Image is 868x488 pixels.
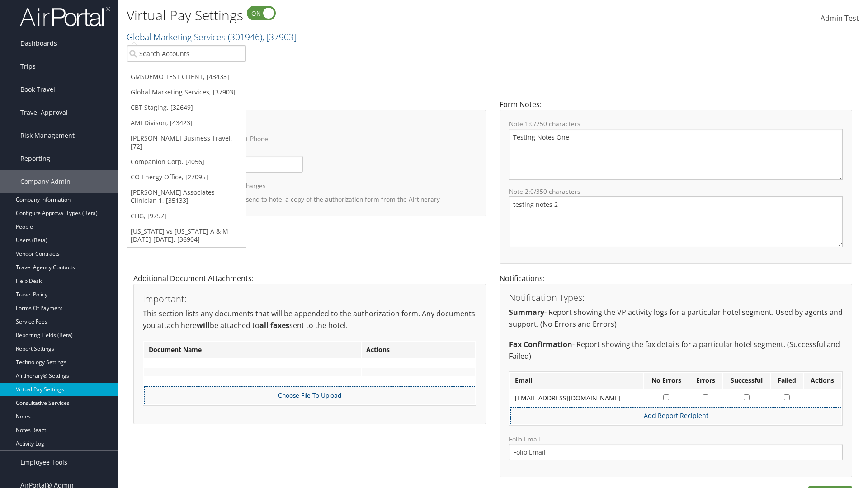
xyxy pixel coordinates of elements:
th: No Errors [644,373,689,389]
div: General Settings: [127,99,493,225]
span: 0 [530,187,534,196]
a: Admin Test [821,5,859,33]
th: Actions [804,373,841,389]
input: Search Accounts [127,45,246,62]
div: Notifications: [493,273,859,486]
label: Note 1: /250 characters [509,119,843,128]
th: Document Name [144,342,361,358]
span: Admin Test [821,13,859,23]
span: Book Travel [20,78,55,101]
span: Reporting [20,147,50,170]
a: Global Marketing Services, [37903] [127,84,246,100]
a: CBT Staging, [32649] [127,100,246,115]
span: , [ 37903 ] [262,31,297,43]
h1: Virtual Pay Settings [127,6,615,25]
th: Actions [362,342,475,358]
textarea: testing notes 2 [509,196,843,247]
span: Company Admin [20,170,71,193]
span: Employee Tools [20,451,67,474]
strong: Summary [509,307,544,317]
a: CO Energy Office, [27095] [127,169,246,185]
img: airportal-logo.png [20,6,110,27]
strong: all faxes [259,320,289,330]
span: 0 [530,119,534,128]
p: This section lists any documents that will be appended to the authorization form. Any documents y... [143,308,476,331]
td: [EMAIL_ADDRESS][DOMAIN_NAME] [510,390,643,406]
h3: Notification Types: [509,293,843,302]
th: Errors [689,373,722,389]
a: AMI Divison, [43423] [127,115,246,131]
th: Successful [723,373,770,389]
span: Trips [20,55,36,78]
span: Risk Management [20,124,75,147]
p: - Report showing the VP activity logs for a particular hotel segment. Used by agents and support.... [509,307,843,330]
h3: Important: [143,295,476,304]
a: Global Marketing Services [127,31,297,43]
th: Failed [771,373,803,389]
a: CHG, [9757] [127,208,246,224]
th: Email [510,373,643,389]
a: [US_STATE] vs [US_STATE] A & M [DATE]-[DATE], [36904] [127,224,246,247]
a: GMSDEMO TEST CLIENT, [43433] [127,69,246,84]
p: - Report showing the fax details for a particular hotel segment. (Successful and Failed) [509,339,843,362]
strong: will [197,320,210,330]
span: ( 301946 ) [228,31,262,43]
a: Companion Corp, [4056] [127,154,246,169]
label: Authorize traveler to fax/resend to hotel a copy of the authorization form from the Airtinerary [166,191,440,207]
a: [PERSON_NAME] Business Travel, [72] [127,131,246,154]
a: Add Report Recipient [644,411,708,420]
label: Folio Email [509,435,843,460]
span: Travel Approval [20,101,68,124]
textarea: Testing Notes One [509,129,843,180]
div: Additional Document Attachments: [127,273,493,433]
a: [PERSON_NAME] Associates - Clinician 1, [35133] [127,185,246,208]
div: Form Notes: [493,99,859,273]
strong: Fax Confirmation [509,339,572,349]
label: Note 2: /350 characters [509,187,843,196]
input: Folio Email [509,444,843,460]
label: Choose File To Upload [149,391,470,400]
span: Dashboards [20,32,57,55]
